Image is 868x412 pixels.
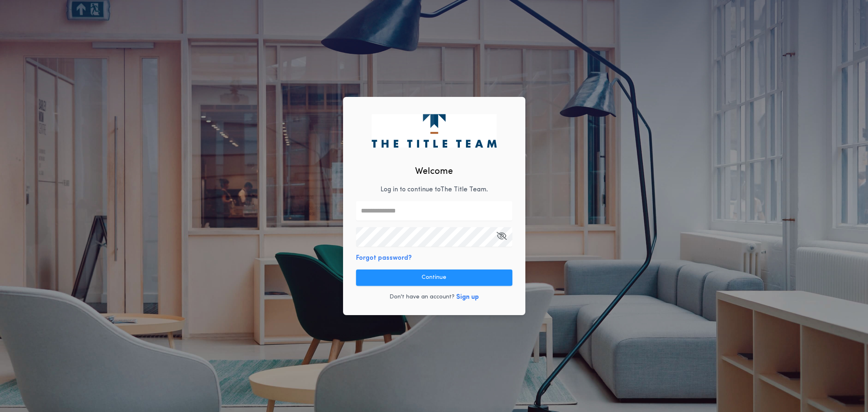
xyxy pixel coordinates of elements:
[372,114,496,147] img: logo
[456,292,479,302] button: Sign up
[389,293,455,301] p: Don't have an account?
[356,253,412,263] button: Forgot password?
[380,185,488,195] p: Log in to continue to The Title Team .
[356,270,512,286] button: Continue
[415,165,453,178] h2: Welcome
